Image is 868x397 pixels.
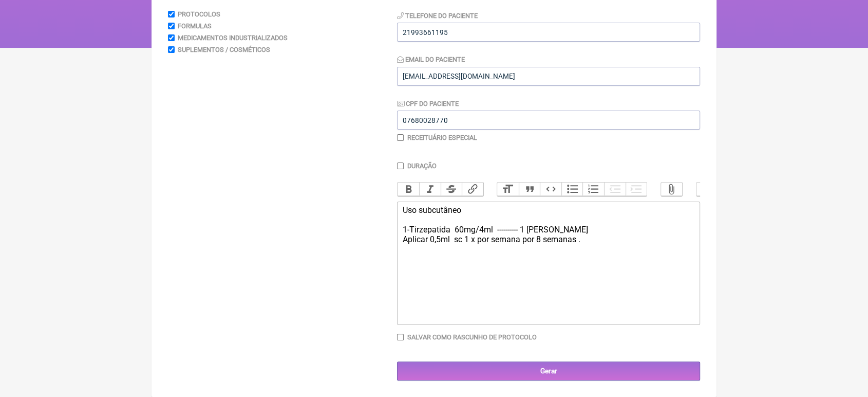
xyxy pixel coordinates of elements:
label: Medicamentos Industrializados [178,34,288,42]
label: Receituário Especial [407,134,477,141]
button: Heading [497,183,519,196]
button: Code [540,183,561,196]
div: Uso subcutâneo 1-Tirzepatida 60mg/4ml ---------- 1 [PERSON_NAME] Aplicar 0,5ml sc 1 x por semana ... [403,205,694,244]
button: Undo [696,183,718,196]
label: Suplementos / Cosméticos [178,46,270,53]
button: Strikethrough [441,183,462,196]
label: Duração [407,162,437,170]
label: Email do Paciente [397,56,465,63]
label: CPF do Paciente [397,100,459,107]
input: Gerar [397,362,700,381]
label: Salvar como rascunho de Protocolo [407,333,537,341]
label: Formulas [178,22,212,30]
button: Italic [419,183,441,196]
button: Bold [398,183,419,196]
button: Quote [519,183,540,196]
button: Decrease Level [604,183,626,196]
button: Bullets [561,183,583,196]
label: Telefone do Paciente [397,12,478,20]
button: Attach Files [661,183,683,196]
button: Numbers [582,183,604,196]
button: Link [462,183,483,196]
label: Protocolos [178,10,220,18]
button: Increase Level [626,183,647,196]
